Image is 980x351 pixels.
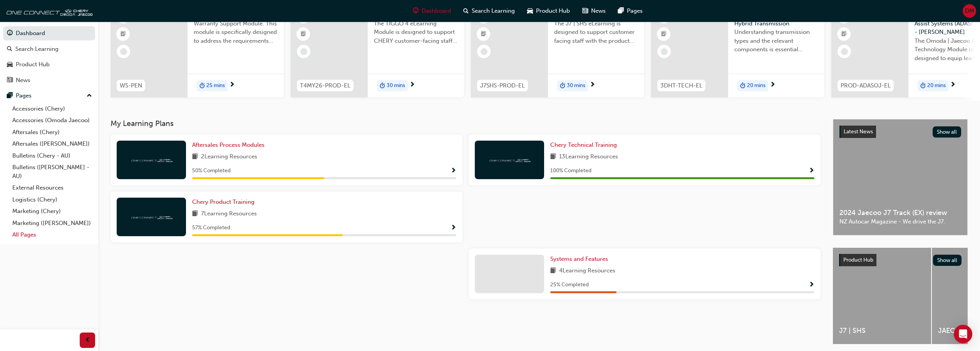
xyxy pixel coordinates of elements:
[291,4,464,97] a: T4MY26-PROD-ELTIGGO 4 MY26The TIGGO 4 eLearning Module is designed to support CHERY customer-faci...
[933,126,962,138] button: Show all
[9,205,95,217] a: Marketing (Chery)
[841,29,847,39] span: booktick-icon
[809,280,814,290] button: Show Progress
[559,152,618,162] span: 13 Learning Resources
[651,4,824,97] a: 3DHT-TECH-EL3 DHT - Dedicated Hybrid TransmissionUnderstanding transmission types and the relevan...
[839,217,961,226] span: NZ Autocar Magazine - We drive the J7.
[550,152,556,162] span: book-icon
[451,223,456,233] button: Show Progress
[612,3,649,19] a: pages-iconPages
[747,81,766,90] span: 20 mins
[833,119,968,235] a: Latest NewsShow all2024 Jaecoo J7 Track (EX) reviewNZ Autocar Magazine - We drive the J7.
[3,42,95,56] a: Search Learning
[965,7,974,15] span: DM
[463,6,469,16] span: search-icon
[16,76,30,85] div: News
[3,89,95,103] button: Pages
[550,166,591,175] span: 100 % Completed
[87,91,92,101] span: up-icon
[130,156,173,163] img: oneconnect
[582,6,588,16] span: news-icon
[9,229,95,241] a: All Pages
[950,82,956,89] span: next-icon
[661,48,668,55] span: learningRecordVerb_NONE-icon
[963,4,976,18] button: DM
[734,28,818,54] span: Understanding transmission types and the relevant components is essential knowledge required for ...
[9,103,95,115] a: Accessories (Chery)
[199,81,205,91] span: duration-icon
[9,217,95,229] a: Marketing ([PERSON_NAME])
[536,7,570,15] span: Product Hub
[480,81,525,90] span: J7SHS-PROD-EL
[471,4,644,97] a: J7SHS-PROD-ELJ7 | SHS - ProductThe J7 | SHS eLearning is designed to support customer facing staf...
[121,29,126,39] span: booktick-icon
[192,141,268,149] a: Aftersales Process Modules
[839,208,961,217] span: 2024 Jaecoo J7 Track (EX) review
[660,81,702,90] span: 3DHT-TECH-EL
[560,81,565,91] span: duration-icon
[472,7,515,15] span: Search Learning
[550,255,611,264] a: Systems and Features
[451,225,456,232] span: Show Progress
[409,82,415,89] span: next-icon
[7,92,13,99] span: pages-icon
[451,168,456,175] span: Show Progress
[7,30,13,37] span: guage-icon
[843,257,873,263] span: Product Hub
[841,48,848,55] span: learningRecordVerb_NONE-icon
[4,3,92,18] a: oneconnect
[809,168,814,175] span: Show Progress
[206,81,225,90] span: 25 mins
[413,6,419,16] span: guage-icon
[550,141,617,148] span: Chery Technical Training
[618,6,624,16] span: pages-icon
[9,114,95,126] a: Accessories (Omoda Jaecoo)
[229,82,235,89] span: next-icon
[521,3,576,19] a: car-iconProduct Hub
[954,325,972,343] div: Open Intercom Messenger
[7,46,12,53] span: search-icon
[111,4,284,97] a: WS-PENWarranty SupportWarranty Support Module. This module is specifically designed to address th...
[809,282,814,289] span: Show Progress
[457,3,521,19] a: search-iconSearch Learning
[192,198,258,207] a: Chery Product Training
[3,73,95,87] a: News
[374,19,458,45] span: The TIGGO 4 eLearning Module is designed to support CHERY customer-facing staff with the product ...
[192,209,198,219] span: book-icon
[422,7,451,15] span: Dashboard
[559,266,615,276] span: 4 Learning Resources
[201,209,257,219] span: 7 Learning Resources
[301,29,306,39] span: booktick-icon
[194,19,278,45] span: Warranty Support Module. This module is specifically designed to address the requirements and pro...
[120,48,127,55] span: learningRecordVerb_NONE-icon
[130,213,173,220] img: oneconnect
[111,119,821,128] h3: My Learning Plans
[9,150,95,162] a: Bulletins (Chery - AU)
[201,152,257,162] span: 2 Learning Resources
[407,3,457,19] a: guage-iconDashboard
[833,248,931,344] a: J7 | SHS
[841,81,891,90] span: PROD-ADASOJ-EL
[550,255,608,262] span: Systems and Features
[120,81,142,90] span: WS-PEN
[192,223,230,232] span: 57 % Completed
[550,280,589,289] span: 25 % Completed
[809,166,814,176] button: Show Progress
[9,161,95,182] a: Bulletins ([PERSON_NAME] - AU)
[488,156,531,163] img: oneconnect
[7,61,13,68] span: car-icon
[927,81,946,90] span: 20 mins
[839,326,925,335] span: J7 | SHS
[192,166,231,175] span: 50 % Completed
[387,81,405,90] span: 30 mins
[85,336,90,345] span: prev-icon
[554,19,638,45] span: The J7 | SHS eLearning is designed to support customer facing staff with the product and sales in...
[15,45,59,54] div: Search Learning
[839,126,961,138] a: Latest NewsShow all
[7,77,13,84] span: news-icon
[300,81,350,90] span: T4MY26-PROD-EL
[920,81,926,91] span: duration-icon
[627,7,643,15] span: Pages
[527,6,533,16] span: car-icon
[9,182,95,194] a: External Resources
